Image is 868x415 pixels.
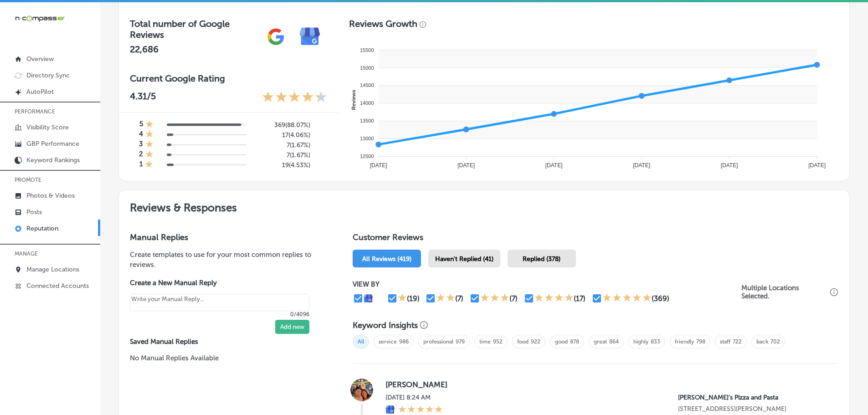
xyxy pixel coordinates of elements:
label: [PERSON_NAME] [385,380,824,389]
tspan: [DATE] [633,162,650,169]
p: Manage Locations [26,266,79,273]
button: Add new [275,320,309,334]
div: (19) [407,294,420,303]
p: Keyword Rankings [26,156,80,164]
p: Connected Accounts [26,282,89,290]
div: (17) [574,294,586,303]
text: Reviews [351,90,356,110]
tspan: 14000 [360,100,374,106]
a: 702 [770,338,780,345]
a: service [379,338,397,345]
tspan: 12500 [360,154,374,159]
h2: Reviews & Responses [119,190,849,221]
div: 1 Star [145,120,154,130]
a: staff [720,338,730,345]
tspan: 15500 [360,47,374,53]
p: AutoPilot [26,88,54,96]
a: time [479,338,491,345]
label: Saved Manual Replies [130,338,324,346]
span: All [353,335,369,348]
h4: 3 [139,140,143,150]
h3: Keyword Insights [353,320,418,330]
span: Replied (378) [523,255,560,263]
div: 1 Star [145,130,154,140]
a: 986 [399,338,409,345]
p: Overview [26,55,54,63]
div: 4.31 Stars [262,91,327,105]
a: 878 [570,338,579,345]
div: 3 Stars [480,293,509,304]
a: 922 [531,338,540,345]
h3: Reviews Growth [349,18,417,29]
tspan: [DATE] [457,162,475,169]
p: Multiple Locations Selected. [741,284,828,300]
h5: 17 ( 4.06% ) [254,131,310,139]
h2: 22,686 [130,44,259,55]
label: Create a New Manual Reply [130,279,309,287]
img: e7ababfa220611ac49bdb491a11684a6.png [293,20,327,54]
div: (7) [509,294,518,303]
a: 952 [493,338,503,345]
img: gPZS+5FD6qPJAAAAABJRU5ErkJggg== [259,20,293,54]
h4: 2 [139,150,143,160]
img: 660ab0bf-5cc7-4cb8-ba1c-48b5ae0f18e60NCTV_CLogo_TV_Black_-500x88.png [15,14,65,23]
p: Ronnally's Pizza and Pasta [678,394,824,401]
tspan: 13000 [360,136,374,141]
h5: 369 ( 88.07% ) [254,121,310,129]
p: GBP Performance [26,140,79,148]
p: Visibility Score [26,123,69,131]
tspan: 14500 [360,82,374,88]
a: back [756,338,768,345]
a: 722 [733,338,742,345]
span: All Reviews (419) [362,255,411,263]
a: 979 [456,338,465,345]
a: 864 [609,338,619,345]
p: Create templates to use for your most common replies to reviews. [130,250,324,270]
p: Posts [26,208,42,216]
h4: 1 [139,160,143,170]
div: 1 Star [145,160,153,170]
p: Directory Sync [26,72,70,79]
a: friendly [675,338,694,345]
tspan: [DATE] [545,162,563,169]
h5: 7 ( 1.67% ) [254,151,310,159]
tspan: [DATE] [721,162,738,169]
tspan: 15000 [360,65,374,71]
p: Reputation [26,225,58,232]
div: 4 Stars [534,293,574,304]
p: 4.31 /5 [130,91,156,105]
div: (7) [455,294,463,303]
tspan: 13500 [360,118,374,123]
a: 833 [651,338,660,345]
h1: Customer Reviews [353,232,838,246]
h3: Manual Replies [130,232,324,242]
div: 2 Stars [436,293,455,304]
div: 1 Star [145,150,154,160]
p: No Manual Replies Available [130,353,324,363]
div: 5 Stars [602,293,652,304]
a: good [555,338,568,345]
textarea: Create your Quick Reply [130,294,309,311]
h5: 19 ( 4.53% ) [254,161,310,169]
div: 1 Star [145,140,154,150]
p: 0/4096 [130,311,309,318]
h4: 5 [139,120,143,130]
a: great [594,338,607,345]
a: highly [633,338,648,345]
label: [DATE] 8:24 AM [385,394,443,401]
tspan: [DATE] [808,162,826,169]
a: 798 [696,338,705,345]
p: VIEW BY [353,280,741,288]
h3: Total number of Google Reviews [130,18,259,40]
h3: Current Google Rating [130,73,327,84]
div: 1 Star [398,293,407,304]
h4: 4 [139,130,143,140]
h5: 7 ( 1.67% ) [254,141,310,149]
div: 5 Stars [398,405,443,415]
span: Haven't Replied (41) [435,255,493,263]
p: 1560 Woodlane Dr [678,405,824,413]
p: Photos & Videos [26,192,75,200]
a: professional [423,338,453,345]
div: (369) [652,294,669,303]
a: food [517,338,529,345]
